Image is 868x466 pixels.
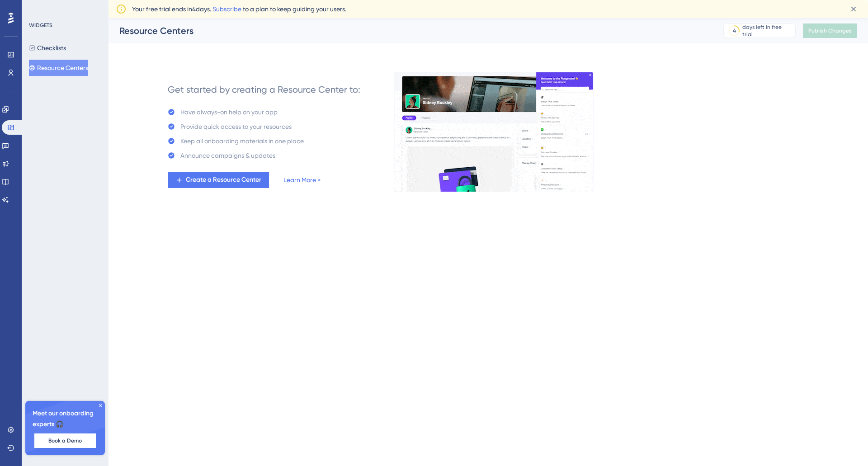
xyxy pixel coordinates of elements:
[180,150,275,161] div: Announce campaigns & updates
[132,4,346,14] span: Your free trial ends in 4 days. to a plan to keep guiding your users.
[180,136,304,146] div: Keep all onboarding materials in one place
[34,433,96,448] button: Book a Demo
[29,22,52,29] div: WIDGETS
[283,174,321,185] a: Learn More >
[742,24,793,38] div: days left in free trial
[733,27,736,34] div: 4
[180,121,292,132] div: Provide quick access to your resources
[119,24,701,37] div: Resource Centers
[168,172,269,188] button: Create a Resource Center
[180,107,278,118] div: Have always-on help on your app
[29,60,88,76] button: Resource Centers
[33,408,98,430] span: Meet our onboarding experts 🎧
[186,174,261,185] span: Create a Resource Center
[394,72,594,192] img: 0356d1974f90e2cc51a660023af54dec.gif
[803,24,857,38] button: Publish Changes
[48,437,82,444] span: Book a Demo
[168,83,360,96] div: Get started by creating a Resource Center to:
[212,5,241,13] a: Subscribe
[808,27,852,34] span: Publish Changes
[29,40,66,56] button: Checklists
